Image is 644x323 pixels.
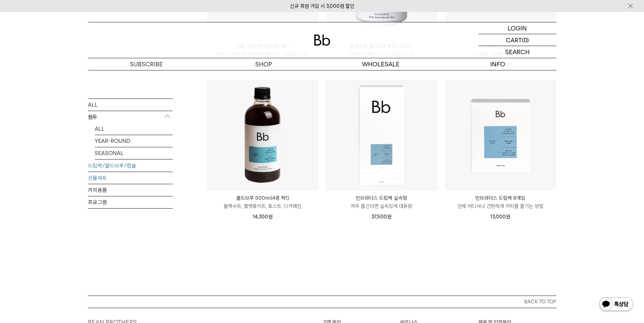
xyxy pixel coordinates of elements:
button: BACK TO TOP [88,296,556,308]
p: 빈브라더스 드립백 실속형 [326,194,437,202]
a: SUBSCRIBE [88,58,205,70]
a: 프로그램 [88,196,173,208]
p: 자주 즐긴다면 실속있게 대용량 [326,202,437,210]
p: 콜드브루 500ml(4종 택1) [207,194,318,202]
p: 언제 어디서나 간편하게 커피를 즐기는 방법 [445,202,556,210]
img: 카카오톡 채널 1:1 채팅 버튼 [599,297,634,313]
a: 드립백/콜드브루/캡슐 [88,159,173,171]
span: 13,000 [490,214,510,220]
a: 커피용품 [88,184,173,196]
a: ALL [95,123,173,134]
p: 블랙수트, 벨벳화이트, 토스트, 디카페인 [207,202,318,210]
p: LOGIN [508,22,527,34]
span: 37,500 [371,214,391,220]
img: 빈브라더스 드립백 실속형 [326,80,437,191]
a: 빈브라더스 드립백 8개입 언제 어디서나 간편하게 커피를 즐기는 방법 [445,194,556,210]
img: 콜드브루 500ml(4종 택1) [207,80,318,191]
img: 로고 [314,35,330,46]
p: (0) [522,34,529,46]
img: 빈브라더스 드립백 8개입 [445,80,556,191]
a: YEAR-ROUND [95,135,173,147]
span: 원 [387,214,391,220]
p: 빈브라더스 드립백 8개입 [445,194,556,202]
a: ALL [88,99,173,110]
a: SHOP [205,58,322,70]
span: 원 [268,214,273,220]
p: CART [506,34,522,46]
a: 빈브라더스 드립백 실속형 자주 즐긴다면 실속있게 대용량 [326,194,437,210]
a: SEASONAL [95,147,173,159]
a: 신규 회원 가입 시 3,000원 할인 [290,3,354,9]
p: 원두 [88,111,173,123]
a: LOGIN [478,22,556,34]
a: 콜드브루 500ml(4종 택1) 블랙수트, 벨벳화이트, 토스트, 디카페인 [207,194,318,210]
p: WHOLESALE [322,58,439,70]
span: 14,300 [253,214,273,220]
a: CART (0) [478,34,556,46]
span: 원 [506,214,510,220]
a: 선물세트 [88,172,173,184]
p: INFO [439,58,556,70]
p: SEARCH [505,46,530,58]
